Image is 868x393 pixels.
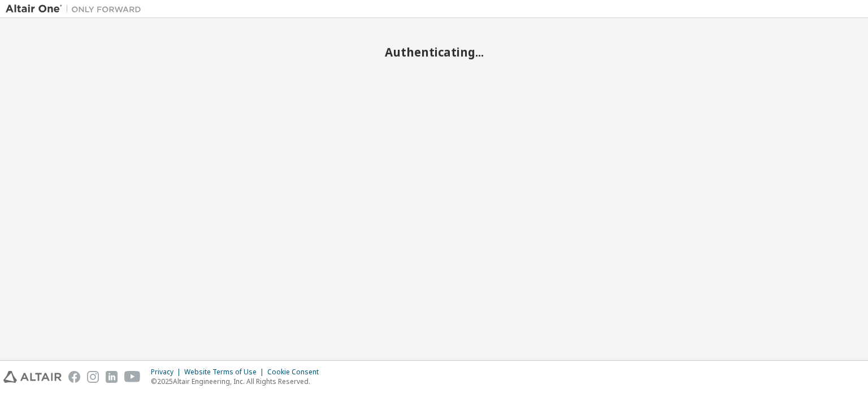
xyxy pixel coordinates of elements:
[3,371,62,383] img: altair_logo.svg
[151,368,184,377] div: Privacy
[124,371,141,383] img: youtube.svg
[68,371,80,383] img: facebook.svg
[6,3,147,15] img: Altair One
[6,45,862,59] h2: Authenticating...
[267,368,325,377] div: Cookie Consent
[87,371,99,383] img: instagram.svg
[151,377,325,386] p: © 2025 Altair Engineering, Inc. All Rights Reserved.
[184,368,267,377] div: Website Terms of Use
[106,371,118,383] img: linkedin.svg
